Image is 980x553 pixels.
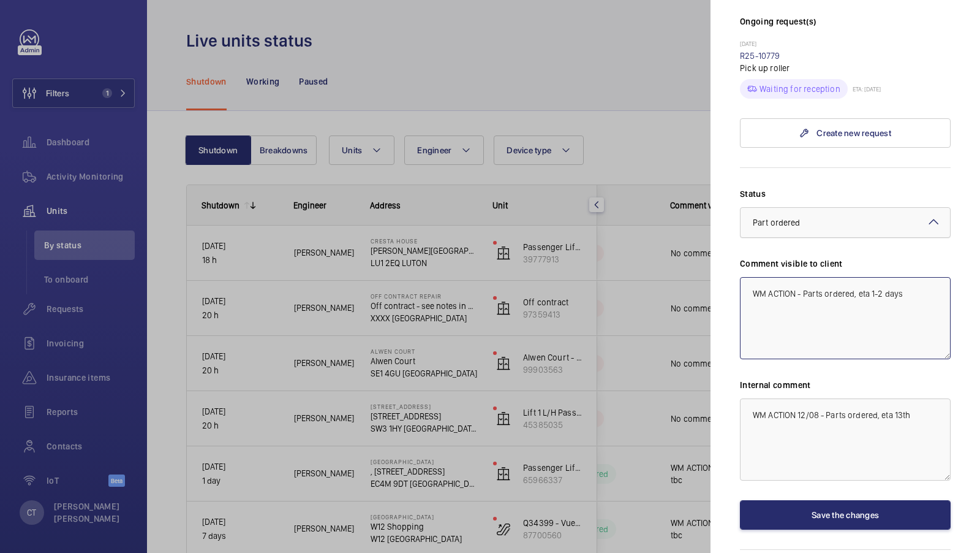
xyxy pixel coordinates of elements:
[740,51,780,61] a: R25-10779
[740,40,951,50] p: [DATE]
[740,500,951,530] button: Save the changes
[740,257,951,270] label: Comment visible to client
[740,188,951,200] label: Status
[753,218,801,227] span: Part ordered
[740,118,951,148] a: Create new request
[740,62,951,74] p: Pick up roller
[759,83,840,95] p: Waiting for reception
[740,15,951,40] h3: Ongoing request(s)
[848,85,881,93] p: ETA: [DATE]
[740,379,951,391] label: Internal comment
